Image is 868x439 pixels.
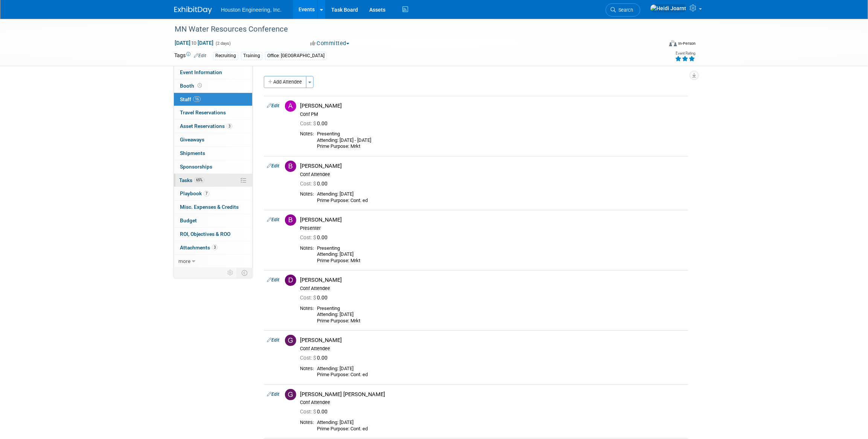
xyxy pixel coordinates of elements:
div: Attending: [DATE] Prime Purpose: Cont. ed [317,419,685,432]
span: to [190,40,198,46]
div: [PERSON_NAME] [300,163,685,170]
img: B.jpg [285,214,296,226]
span: 65% [194,177,204,183]
span: 0.00 [300,355,330,361]
span: Search [616,7,633,13]
div: Notes: [300,131,314,137]
img: A.jpg [285,100,296,112]
td: Personalize Event Tab Strip [224,268,237,278]
div: Training [241,52,262,60]
span: 0.00 [300,181,330,187]
img: Heidi Joarnt [650,4,687,12]
div: Presenting Attending: [DATE] Prime Purpose: Mrkt [317,245,685,264]
img: Format-Inperson.png [669,40,677,46]
div: Notes: [300,366,314,372]
a: Shipments [174,147,252,160]
span: 3 [212,245,218,250]
span: [DATE] [DATE] [174,39,214,46]
div: Conf PM [300,111,685,117]
div: Conf Attendee [300,400,685,406]
div: Conf Attendee [300,172,685,178]
span: Tasks [179,177,204,183]
span: Booth [180,83,203,89]
span: Cost: $ [300,355,317,361]
div: Event Rating [675,52,695,55]
a: ROI, Objectives & ROO [174,228,252,241]
a: Edit [267,337,279,343]
span: Shipments [180,150,205,156]
a: Booth [174,79,252,93]
span: Travel Reservations [180,109,226,115]
a: Edit [267,392,279,397]
a: Tasks65% [174,174,252,187]
span: Attachments [180,245,218,251]
div: Event Format [618,39,696,50]
span: (2 days) [215,41,231,46]
a: Search [606,3,640,17]
img: D.jpg [285,275,296,286]
button: Committed [308,39,352,47]
div: Notes: [300,305,314,311]
button: Add Attendee [264,76,306,88]
span: Misc. Expenses & Credits [180,204,239,210]
td: Toggle Event Tabs [237,268,253,278]
span: Sponsorships [180,164,212,170]
div: In-Person [678,41,696,46]
span: 0.00 [300,120,330,126]
div: [PERSON_NAME] [300,102,685,109]
div: Presenting Attending: [DATE] - [DATE] Prime Purpose: Mrkt [317,131,685,150]
a: Misc. Expenses & Credits [174,201,252,214]
a: Sponsorships [174,160,252,173]
span: Cost: $ [300,295,317,301]
div: Office: [GEOGRAPHIC_DATA] [265,52,327,60]
a: Edit [194,53,206,58]
div: [PERSON_NAME] [300,337,685,344]
img: G.jpg [285,335,296,346]
span: 7 [204,191,209,196]
a: Event Information [174,66,252,79]
td: Tags [174,52,206,60]
span: 0.00 [300,295,330,301]
span: 0.00 [300,409,330,415]
span: Giveaways [180,137,204,143]
a: Edit [267,163,279,169]
div: [PERSON_NAME] [300,216,685,223]
span: Event Information [180,69,222,75]
a: Playbook7 [174,187,252,200]
img: G.jpg [285,389,296,400]
div: Notes: [300,191,314,197]
img: B.jpg [285,161,296,172]
div: Presenting Attending: [DATE] Prime Purpose: Mrkt [317,305,685,324]
span: Cost: $ [300,120,317,126]
div: Notes: [300,419,314,425]
span: Staff [180,96,201,102]
div: Attending: [DATE] Prime Purpose: Cont. ed [317,191,685,204]
a: Edit [267,277,279,283]
div: Notes: [300,245,314,251]
span: ROI, Objectives & ROO [180,231,230,237]
span: Playbook [180,190,209,196]
a: Edit [267,217,279,222]
a: Giveaways [174,133,252,146]
div: Recruiting [213,52,238,60]
span: Cost: $ [300,181,317,187]
div: Attending: [DATE] Prime Purpose: Cont. ed [317,366,685,378]
a: Asset Reservations3 [174,120,252,133]
div: Presenter [300,225,685,231]
div: Conf Attendee [300,286,685,292]
img: ExhibitDay [174,6,212,14]
span: 0.00 [300,234,330,240]
a: Staff16 [174,93,252,106]
span: Cost: $ [300,234,317,240]
div: Conf Attendee [300,346,685,352]
span: Houston Engineering, Inc. [221,7,282,13]
span: Asset Reservations [180,123,232,129]
span: Budget [180,217,197,223]
a: more [174,255,252,268]
div: MN Water Resources Conference [172,23,651,36]
div: [PERSON_NAME] [300,276,685,284]
a: Edit [267,103,279,108]
span: Booth not reserved yet [196,83,203,88]
span: 16 [193,96,201,102]
a: Travel Reservations [174,106,252,119]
